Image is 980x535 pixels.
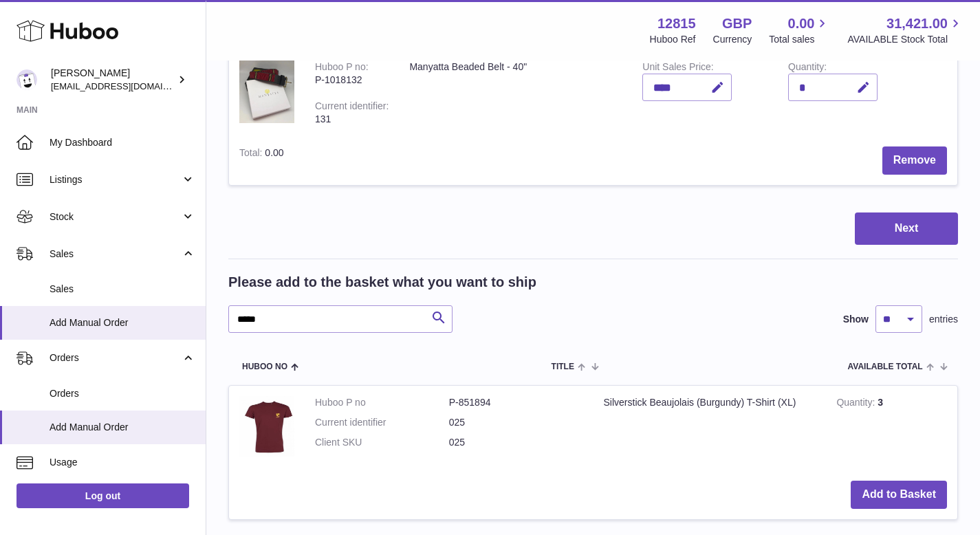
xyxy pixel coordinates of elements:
[788,61,827,76] label: Quantity
[642,61,713,76] label: Unit Sales Price
[847,14,963,46] a: 31,421.00 AVAILABLE Stock Total
[552,362,574,371] span: Title
[228,273,536,292] h2: Please add to the basket what you want to ship
[265,147,283,158] span: 0.00
[50,136,195,149] span: My Dashboard
[929,313,958,326] span: entries
[657,14,696,33] strong: 12815
[843,313,869,326] label: Show
[315,113,389,126] div: 131
[769,33,830,46] span: Total sales
[50,421,195,434] span: Add Manual Order
[239,61,294,122] img: Manyatta Beaded Belt - 40"
[51,67,175,93] div: [PERSON_NAME]
[650,33,696,46] div: Huboo Ref
[848,362,923,371] span: AVAILABLE Total
[847,33,963,46] span: AVAILABLE Stock Total
[239,396,294,457] img: Silverstick Beaujolais (Burgundy) T-Shirt (XL)
[855,212,958,245] button: Next
[449,436,583,449] dd: 025
[449,396,583,409] dd: P-851894
[882,146,947,175] button: Remove
[315,436,449,449] dt: Client SKU
[315,74,389,87] div: P-1018132
[50,387,195,400] span: Orders
[449,416,583,429] dd: 025
[315,416,449,429] dt: Current identifier
[722,14,752,33] strong: GBP
[836,397,878,411] strong: Quantity
[315,100,389,115] div: Current identifier
[239,147,265,162] label: Total
[17,483,189,508] a: Log out
[594,386,827,470] td: Silverstick Beaujolais (Burgundy) T-Shirt (XL)
[826,386,957,470] td: 3
[315,396,449,409] dt: Huboo P no
[50,283,195,296] span: Sales
[399,50,632,136] td: Manyatta Beaded Belt - 40"
[50,210,181,223] span: Stock
[315,61,369,76] div: Huboo P no
[50,173,181,186] span: Listings
[50,248,181,261] span: Sales
[50,351,181,364] span: Orders
[713,33,752,46] div: Currency
[851,481,947,509] button: Add to Basket
[769,14,830,46] a: 0.00 Total sales
[886,14,948,33] span: 31,421.00
[50,316,195,329] span: Add Manual Order
[50,456,195,469] span: Usage
[788,14,815,33] span: 0.00
[17,69,37,90] img: shophawksclub@gmail.com
[51,80,202,91] span: [EMAIL_ADDRESS][DOMAIN_NAME]
[242,362,287,371] span: Huboo no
